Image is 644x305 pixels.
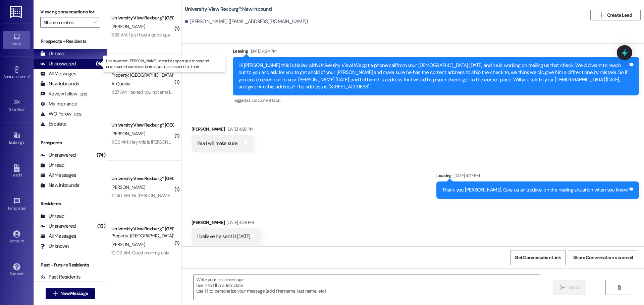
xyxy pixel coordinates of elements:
[26,205,27,210] span: •
[560,285,565,290] i: 
[225,126,253,133] div: [DATE] 4:26 PM
[233,48,639,57] div: Leasing
[40,162,64,169] div: Unread
[3,162,30,180] a: Leads
[197,233,251,240] div: I believe he sent it [DATE]
[111,225,173,232] div: University View Rexburg* [GEOGRAPHIC_DATA]
[40,243,69,250] div: Unknown
[225,219,254,226] div: [DATE] 4:36 PM
[40,172,76,179] div: All Messages
[111,232,173,239] div: Property: [GEOGRAPHIC_DATA]*
[111,131,145,137] span: [PERSON_NAME]
[3,196,30,214] a: Templates •
[607,12,632,19] span: Create Lead
[111,250,267,256] div: 10:09 AM: Good morning university view, I was wondering if I could rent already?
[238,62,628,91] div: Hi [PERSON_NAME] this is Hailey with University View! We got a phone call from your [DEMOGRAPHIC_...
[53,291,58,296] i: 
[111,72,173,79] div: Property: [GEOGRAPHIC_DATA]*
[111,175,173,182] div: University View Rexburg* [GEOGRAPHIC_DATA]
[40,80,79,87] div: New Inbounds
[93,20,97,25] i: 
[248,48,276,55] div: [DATE] 4:24 PM
[233,95,639,105] div: Tagged as:
[95,150,107,160] div: (74)
[111,32,486,38] div: 11:36 AM: I just had a quick question. Apparently I am in an accessible apartment this semester a...
[40,110,82,118] div: WO Follow-ups
[40,50,64,57] div: Unread
[616,285,622,290] i: 
[3,228,30,246] a: Account
[3,97,30,115] a: Site Visit •
[111,193,496,199] div: 10:40 AM: Hi, [PERSON_NAME]! This is [PERSON_NAME], unfortunately, I can't provide a BYUI email y...
[40,213,64,220] div: Unread
[34,38,107,45] div: Prospects + Residents
[192,219,261,228] div: [PERSON_NAME]
[568,284,579,291] span: Send
[436,172,639,181] div: Leasing
[111,23,145,29] span: [PERSON_NAME]
[442,186,628,194] div: Thank you [PERSON_NAME]. Give us an update, on the mailing situation when you know!
[573,254,633,261] span: Share Conversation via email
[34,139,107,146] div: Prospects
[111,89,274,95] div: 11:27 AM: I texted you not email. I couldn't stay because something came up at home
[185,18,308,25] div: [PERSON_NAME]. ([EMAIL_ADDRESS][DOMAIN_NAME])
[34,261,107,269] div: Past + Future Residents
[46,288,95,299] button: New Message
[24,106,25,111] span: •
[96,221,107,231] div: (16)
[40,223,76,230] div: Unanswered
[252,97,280,103] span: Documentation
[185,6,272,13] b: University View Rexburg*: New Inbound
[599,12,604,18] i: 
[3,130,30,148] a: Buildings
[111,81,130,87] span: A. Quaisie
[106,58,223,70] p: Unanswered: [PERSON_NAME] identifies open questions and unanswered conversations so you can respo...
[197,140,237,147] div: Yea I will make sure
[60,290,88,297] span: New Message
[515,254,561,261] span: Get Conversation Link
[111,139,584,145] div: 11:06 AM: Hey this is [PERSON_NAME] and I was reaching out to you guys because [PERSON_NAME] reac...
[40,90,87,97] div: Review follow-ups
[569,250,637,265] button: Share Conversation via email
[40,60,76,67] div: Unanswered
[40,152,76,159] div: Unanswered
[40,121,66,128] div: Escalate
[34,200,107,207] div: Residents
[3,31,30,49] a: Inbox
[94,59,107,69] div: (90)
[10,6,23,18] img: ResiDesk Logo
[510,250,565,265] button: Get Conversation Link
[111,14,173,21] div: University View Rexburg* [GEOGRAPHIC_DATA]
[553,280,586,295] button: Send
[40,7,100,17] label: Viewing conversations for
[40,182,79,189] div: New Inbounds
[590,10,641,20] button: Create Lead
[43,17,90,28] input: All communities
[40,70,76,77] div: All Messages
[40,100,77,107] div: Maintenance
[30,73,31,78] span: •
[192,126,253,135] div: [PERSON_NAME]
[40,233,76,240] div: All Messages
[111,122,173,129] div: University View Rexburg* [GEOGRAPHIC_DATA]
[40,274,81,281] div: Past Residents
[452,172,480,179] div: [DATE] 4:27 PM
[111,241,145,247] span: [PERSON_NAME]
[3,261,30,279] a: Support
[111,184,145,190] span: [PERSON_NAME]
